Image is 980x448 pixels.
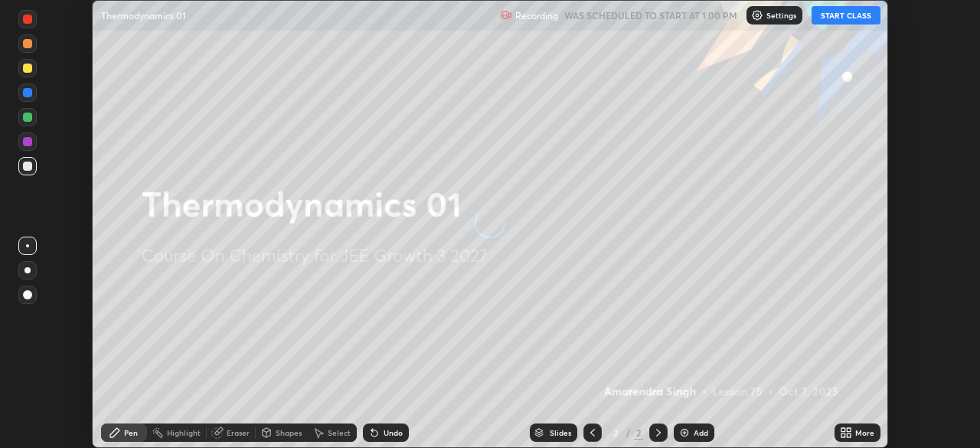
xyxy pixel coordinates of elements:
div: More [855,429,874,437]
div: Add [694,429,708,437]
img: class-settings-icons [751,9,763,21]
div: Highlight [167,429,201,437]
div: 2 [608,428,623,437]
p: Settings [766,11,796,19]
div: Eraser [227,429,250,437]
p: Recording [515,10,558,21]
div: Undo [384,429,403,437]
img: add-slide-button [678,427,691,439]
div: Select [328,429,351,437]
div: / [626,428,631,437]
button: START CLASS [812,6,880,25]
h5: WAS SCHEDULED TO START AT 1:00 PM [564,8,737,22]
div: 2 [634,426,643,440]
div: Pen [124,429,138,437]
div: Shapes [276,429,302,437]
img: recording.375f2c34.svg [500,9,512,21]
div: Slides [550,429,571,437]
p: Thermodynamics 01 [101,9,186,21]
